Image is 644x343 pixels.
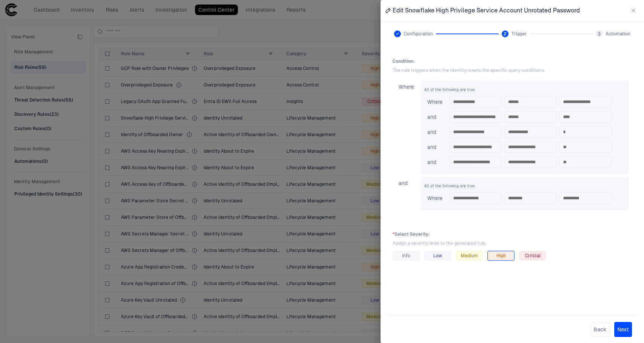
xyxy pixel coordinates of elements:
span: and [427,114,436,120]
span: Select Severity : [393,231,632,237]
span: 2 [504,31,507,37]
span: High [496,253,506,259]
span: Where [399,84,414,90]
span: Condition : [393,58,632,64]
span: Critical [525,253,540,259]
span: Automation [606,31,630,37]
span: Medium [461,253,478,259]
span: Edit Snowflake High Privilege Service Account Unrotated Password [393,7,580,14]
button: Back [590,322,610,337]
span: Where [427,99,443,105]
button: Next [614,322,632,337]
span: Configuration [404,31,433,37]
span: All of the following are true [424,87,475,93]
span: and [427,129,436,135]
span: Where [427,195,443,201]
span: All of the following are true [424,184,475,189]
span: Trigger [512,31,527,37]
span: Assign a severity level to the generated rule. [393,240,632,246]
span: 3 [598,31,601,37]
span: and [427,144,436,150]
span: and [427,159,436,165]
span: Low [433,253,442,259]
span: Info [402,253,410,259]
span: and [399,180,408,186]
span: The rule triggers when the identity meets the specific query conditions. [393,67,632,73]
